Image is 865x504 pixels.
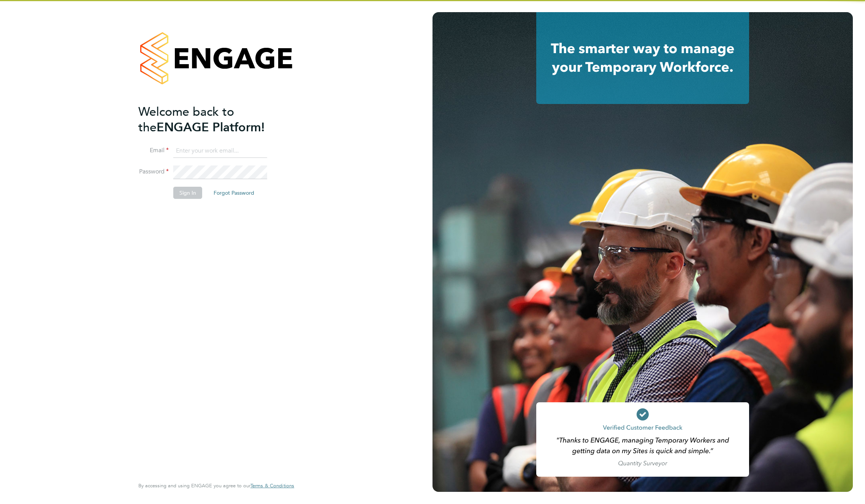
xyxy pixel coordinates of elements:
[138,168,169,176] label: Password
[173,144,267,158] input: Enter your work email...
[138,482,294,489] span: By accessing and using ENGAGE you agree to our
[250,483,294,489] a: Terms & Conditions
[208,187,260,199] button: Forgot Password
[138,104,234,135] span: Welcome back to the
[138,104,287,135] h2: ENGAGE Platform!
[138,146,169,154] label: Email
[173,187,202,199] button: Sign In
